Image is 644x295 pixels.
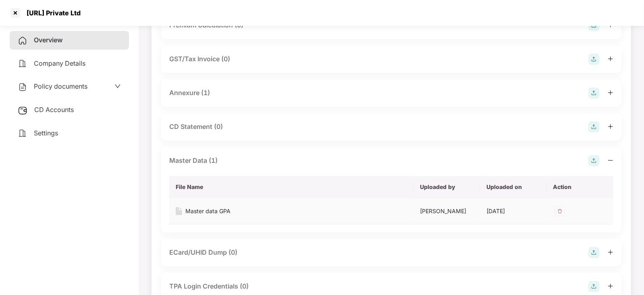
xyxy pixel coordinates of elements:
span: Company Details [34,59,85,67]
img: svg+xml;base64,PHN2ZyB4bWxucz0iaHR0cDovL3d3dy53My5vcmcvMjAwMC9zdmciIHdpZHRoPSIxNiIgaGVpZ2h0PSIyMC... [176,207,182,215]
span: Settings [34,129,58,137]
img: svg+xml;base64,PHN2ZyB4bWxucz0iaHR0cDovL3d3dy53My5vcmcvMjAwMC9zdmciIHdpZHRoPSIyNCIgaGVpZ2h0PSIyNC... [18,129,27,138]
span: plus [608,56,613,62]
img: svg+xml;base64,PHN2ZyB4bWxucz0iaHR0cDovL3d3dy53My5vcmcvMjAwMC9zdmciIHdpZHRoPSIyOCIgaGVpZ2h0PSIyOC... [588,121,600,133]
div: ECard/UHID Dump (0) [169,247,237,258]
img: svg+xml;base64,PHN2ZyB4bWxucz0iaHR0cDovL3d3dy53My5vcmcvMjAwMC9zdmciIHdpZHRoPSIyOCIgaGVpZ2h0PSIyOC... [588,247,600,258]
span: down [114,83,121,89]
th: Uploaded by [413,176,480,198]
img: svg+xml;base64,PHN2ZyB4bWxucz0iaHR0cDovL3d3dy53My5vcmcvMjAwMC9zdmciIHdpZHRoPSIyOCIgaGVpZ2h0PSIyOC... [588,87,600,99]
th: File Name [169,176,413,198]
img: svg+xml;base64,PHN2ZyB4bWxucz0iaHR0cDovL3d3dy53My5vcmcvMjAwMC9zdmciIHdpZHRoPSIyNCIgaGVpZ2h0PSIyNC... [18,82,27,92]
div: Master data GPA [185,207,231,216]
div: TPA Login Credentials (0) [169,281,249,291]
div: Master Data (1) [169,156,218,166]
div: [URL] Private Ltd [22,9,81,17]
img: svg+xml;base64,PHN2ZyB4bWxucz0iaHR0cDovL3d3dy53My5vcmcvMjAwMC9zdmciIHdpZHRoPSIzMiIgaGVpZ2h0PSIzMi... [553,205,566,218]
th: Action [547,176,613,198]
span: plus [608,283,613,289]
div: [DATE] [486,207,540,216]
img: svg+xml;base64,PHN2ZyB4bWxucz0iaHR0cDovL3d3dy53My5vcmcvMjAwMC9zdmciIHdpZHRoPSIyOCIgaGVpZ2h0PSIyOC... [588,281,600,292]
div: GST/Tax Invoice (0) [169,54,230,64]
span: plus [608,90,613,96]
img: svg+xml;base64,PHN2ZyB4bWxucz0iaHR0cDovL3d3dy53My5vcmcvMjAwMC9zdmciIHdpZHRoPSIyNCIgaGVpZ2h0PSIyNC... [18,36,27,46]
span: Policy documents [34,82,87,90]
span: plus [608,124,613,129]
span: Overview [34,36,62,44]
th: Uploaded on [480,176,546,198]
img: svg+xml;base64,PHN2ZyB4bWxucz0iaHR0cDovL3d3dy53My5vcmcvMjAwMC9zdmciIHdpZHRoPSIyOCIgaGVpZ2h0PSIyOC... [588,155,600,166]
img: svg+xml;base64,PHN2ZyB3aWR0aD0iMjUiIGhlaWdodD0iMjQiIHZpZXdCb3g9IjAgMCAyNSAyNCIgZmlsbD0ibm9uZSIgeG... [18,106,28,115]
div: CD Statement (0) [169,122,223,132]
span: minus [608,158,613,163]
div: [PERSON_NAME] [420,207,474,216]
span: CD Accounts [34,106,74,114]
img: svg+xml;base64,PHN2ZyB4bWxucz0iaHR0cDovL3d3dy53My5vcmcvMjAwMC9zdmciIHdpZHRoPSIyOCIgaGVpZ2h0PSIyOC... [588,54,600,65]
span: plus [608,249,613,255]
img: svg+xml;base64,PHN2ZyB4bWxucz0iaHR0cDovL3d3dy53My5vcmcvMjAwMC9zdmciIHdpZHRoPSIyNCIgaGVpZ2h0PSIyNC... [18,59,27,69]
div: Annexure (1) [169,88,210,98]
